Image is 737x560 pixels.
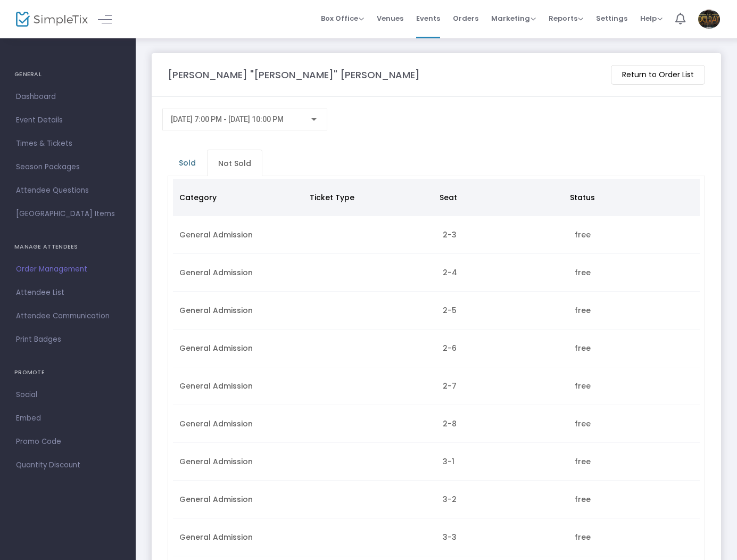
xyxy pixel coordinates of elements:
td: General Admission [173,405,305,443]
td: General Admission [173,367,305,405]
span: Venues [377,5,403,32]
span: free [575,494,591,505]
span: Sold [172,154,202,171]
th: Ticket Type [303,179,434,216]
span: free [575,381,591,391]
span: free [575,343,591,353]
span: Embed [16,411,120,425]
m-panel-title: [PERSON_NAME] "[PERSON_NAME]" [PERSON_NAME] [168,68,420,82]
th: Status [564,179,694,216]
span: free [575,229,591,240]
span: Orders [453,5,478,32]
span: Season Packages [16,160,120,174]
span: Order Management [16,262,120,276]
span: Marketing [491,13,536,23]
td: 2-7 [436,367,568,405]
span: Events [416,5,440,32]
td: 2-5 [436,292,568,330]
m-button: Return to Order List [611,65,705,85]
span: Dashboard [16,90,120,104]
td: General Admission [173,443,305,481]
span: Quantity Discount [16,458,120,472]
span: free [575,267,591,278]
span: Attendee List [16,286,120,300]
span: Promo Code [16,435,120,449]
span: Help [640,13,663,23]
h4: PROMOTE [14,362,121,383]
th: Category [173,179,303,216]
td: General Admission [173,292,305,330]
td: General Admission [173,216,305,254]
td: General Admission [173,481,305,518]
span: free [575,456,591,467]
span: free [575,532,591,542]
span: Attendee Questions [16,184,120,197]
span: Event Details [16,113,120,127]
span: Not Sold [212,154,258,172]
td: 2-8 [436,405,568,443]
td: General Admission [173,518,305,556]
span: free [575,418,591,429]
td: General Admission [173,254,305,292]
td: General Admission [173,330,305,367]
td: 3-3 [436,518,568,556]
span: Box Office [321,13,364,23]
span: Settings [596,5,627,32]
td: 3-1 [436,443,568,481]
span: Attendee Communication [16,309,120,323]
td: 2-4 [436,254,568,292]
th: Seat [433,179,564,216]
span: free [575,305,591,316]
span: [DATE] 7:00 PM - [DATE] 10:00 PM [171,115,284,123]
td: 2-3 [436,216,568,254]
span: Social [16,388,120,402]
span: [GEOGRAPHIC_DATA] Items [16,207,120,221]
span: Times & Tickets [16,137,120,151]
td: 3-2 [436,481,568,518]
h4: GENERAL [14,64,121,85]
span: Print Badges [16,333,120,347]
td: 2-6 [436,330,568,367]
span: Reports [549,13,583,23]
h4: MANAGE ATTENDEES [14,236,121,258]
